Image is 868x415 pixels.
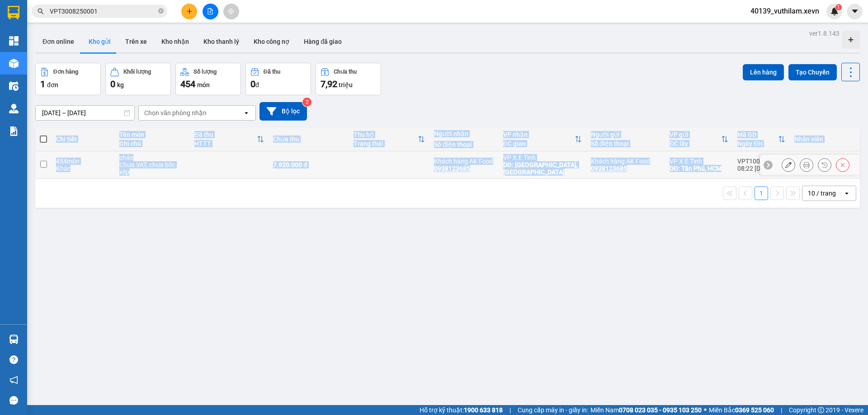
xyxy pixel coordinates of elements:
div: 7.920.000 đ [273,161,344,168]
span: đơn [47,81,58,89]
span: Miền Nam [590,405,702,415]
sup: 2 [302,98,311,107]
div: Tên món [119,131,185,138]
button: Trên xe [118,31,154,52]
div: cháo [119,154,185,161]
span: close-circle [158,8,164,14]
button: 1 [755,187,768,200]
button: caret-down [847,4,863,19]
div: VP X.E Tỉnh [503,154,582,161]
span: triệu [339,81,353,89]
sup: 1 [835,4,842,10]
div: Số lượng [193,69,217,75]
div: Mã GD [737,131,778,138]
span: 1 [837,4,840,10]
img: warehouse-icon [9,335,19,344]
div: HTTT [194,140,257,147]
button: Số lượng454món [175,63,241,95]
button: aim [223,4,239,19]
div: 0938123685 [434,165,470,172]
div: Khác [56,165,110,172]
button: Đã thu0đ [245,63,311,95]
strong: 1900 633 818 [464,406,503,414]
img: icon-new-feature [830,7,839,15]
div: Sửa đơn hàng [782,158,795,172]
strong: 0369 525 060 [735,406,774,414]
span: đ [255,81,259,89]
th: Toggle SortBy [499,127,586,151]
div: VPT1009250001 [737,158,785,165]
div: Người gửi [591,131,660,138]
th: Toggle SortBy [665,127,733,151]
div: VP nhận [503,131,575,138]
img: warehouse-icon [9,81,19,91]
button: Đơn hàng1đơn [35,63,101,95]
span: message [9,396,18,405]
button: Kho thanh lý [196,31,246,52]
strong: 0708 023 035 - 0935 103 250 [619,406,702,414]
div: Khối lượng [123,69,151,75]
div: DĐ: Tân Phú, HCM [670,165,728,172]
button: Lên hàng [743,64,784,80]
div: Chưa thu [273,135,344,143]
span: 0 [250,79,255,89]
img: logo-vxr [8,6,19,19]
span: plus [186,8,193,14]
button: Kho công nợ [246,31,297,52]
div: Tạo kho hàng mới [842,31,860,49]
img: dashboard-icon [9,36,19,46]
th: Toggle SortBy [190,127,269,151]
div: Chi tiết [56,135,110,143]
div: Chưa VAT, chưa bốc xếp [119,161,185,176]
span: close-circle [158,7,164,16]
div: Chưa thu [334,69,357,75]
span: món [197,81,210,89]
div: VP X.E Tỉnh [670,158,728,165]
span: search [38,8,44,14]
button: file-add [203,4,218,19]
button: Tạo Chuyến [788,64,837,80]
span: Miền Bắc [709,405,774,415]
button: Đơn online [35,31,81,52]
span: copyright [818,407,824,413]
div: 10 / trang [808,189,836,198]
span: 7,92 [321,79,337,89]
span: | [509,405,511,415]
button: Kho nhận [154,31,196,52]
button: Bộ lọc [259,102,307,121]
span: aim [228,8,234,14]
div: 08:22 [DATE] [737,165,785,172]
span: 1 [40,79,45,89]
span: | [781,405,782,415]
div: Khách hàng AK Food [591,158,660,165]
div: Người nhận [434,130,494,137]
div: Số điện thoại [591,140,660,147]
div: Khách hàng AK Food [434,158,494,165]
svg: open [843,190,850,197]
div: Đơn hàng [53,69,78,75]
svg: open [243,109,250,117]
div: ĐC giao [503,140,575,147]
span: ⚪️ [704,408,707,412]
div: 454 món [56,158,110,165]
span: 454 [180,79,195,89]
button: Khối lượng0kg [105,63,171,95]
button: Kho gửi [81,31,118,52]
span: 40139_vuthilam.xevn [743,5,826,17]
span: file-add [207,8,213,14]
span: Cung cấp máy in - giấy in: [518,405,588,415]
span: 0 [110,79,115,89]
button: plus [181,4,197,19]
div: DĐ: Thanh Trì, Hà Nội [503,161,582,176]
div: Số điện thoại [434,141,494,148]
button: Hàng đã giao [297,31,349,52]
div: Ghi chú [119,140,185,147]
input: Tìm tên, số ĐT hoặc mã đơn [50,6,156,16]
img: warehouse-icon [9,59,19,68]
span: notification [9,376,18,384]
div: Nhân viên [794,135,854,143]
div: Trạng thái [354,140,418,147]
div: Thu hộ [354,131,418,138]
div: 0938123685 [591,165,627,172]
span: kg [117,81,124,89]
